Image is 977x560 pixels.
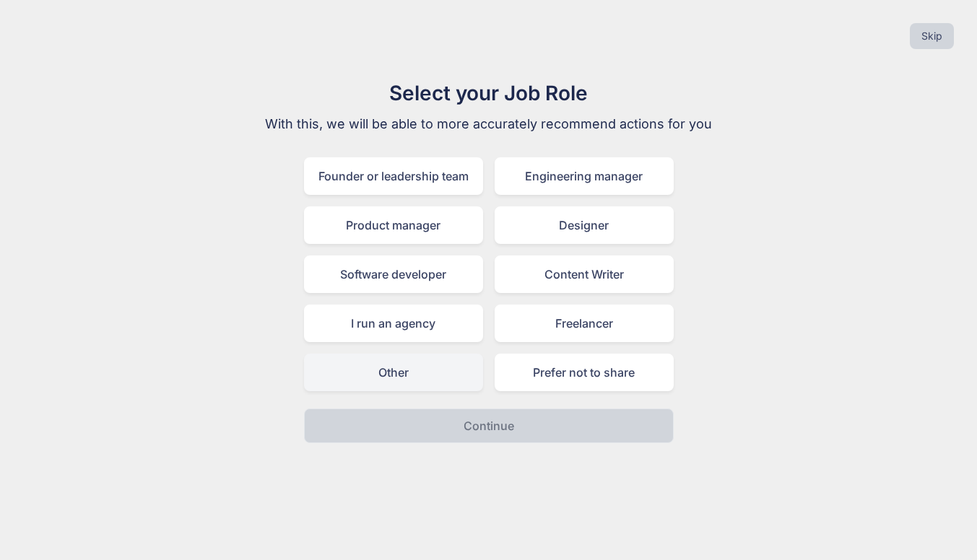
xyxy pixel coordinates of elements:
[495,305,674,342] div: Freelancer
[304,255,483,293] div: Software developer
[464,417,514,434] p: Continue
[304,206,483,244] div: Product manager
[304,408,674,443] button: Continue
[304,305,483,342] div: I run an agency
[246,78,731,108] h1: Select your Job Role
[910,23,954,49] button: Skip
[304,354,483,391] div: Other
[495,354,674,391] div: Prefer not to share
[495,206,674,244] div: Designer
[304,157,483,195] div: Founder or leadership team
[495,255,674,293] div: Content Writer
[246,114,731,134] p: With this, we will be able to more accurately recommend actions for you
[495,157,674,195] div: Engineering manager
